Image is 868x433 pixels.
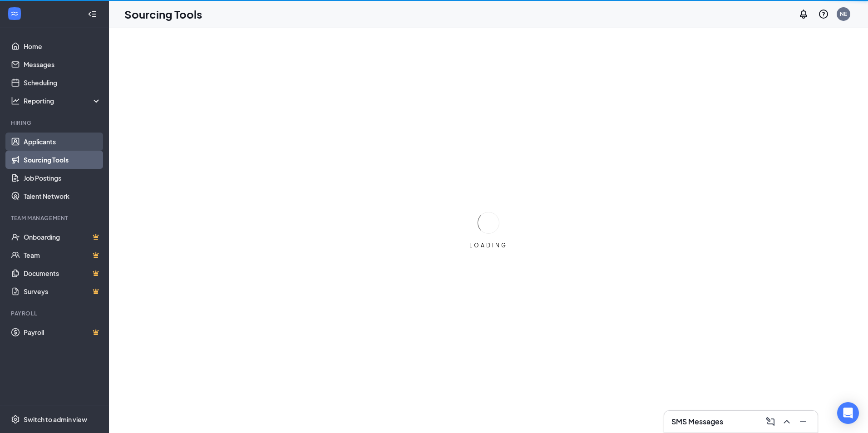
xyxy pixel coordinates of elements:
[779,414,794,429] button: ChevronUp
[765,416,776,427] svg: ComposeMessage
[24,415,87,424] div: Switch to admin view
[796,414,810,429] button: Minimize
[24,187,101,205] a: Talent Network
[10,9,19,18] svg: WorkstreamLogo
[837,402,859,424] div: Open Intercom Messenger
[671,417,723,427] h3: SMS Messages
[11,310,99,317] div: Payroll
[24,323,101,341] a: PayrollCrown
[11,214,99,222] div: Team Management
[798,9,809,20] svg: Notifications
[24,133,101,151] a: Applicants
[11,119,99,127] div: Hiring
[818,9,829,20] svg: QuestionInfo
[11,415,20,424] svg: Settings
[24,55,101,74] a: Messages
[24,228,101,246] a: OnboardingCrown
[798,416,809,427] svg: Minimize
[24,264,101,282] a: DocumentsCrown
[24,74,101,92] a: Scheduling
[24,96,102,105] div: Reporting
[124,6,202,22] h1: Sourcing Tools
[24,246,101,264] a: TeamCrown
[88,10,97,19] svg: Collapse
[24,37,101,55] a: Home
[763,414,778,429] button: ComposeMessage
[24,282,101,300] a: SurveysCrown
[24,151,101,169] a: Sourcing Tools
[840,10,847,18] div: NE
[781,416,792,427] svg: ChevronUp
[11,96,20,105] svg: Analysis
[466,241,511,249] div: LOADING
[24,169,101,187] a: Job Postings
